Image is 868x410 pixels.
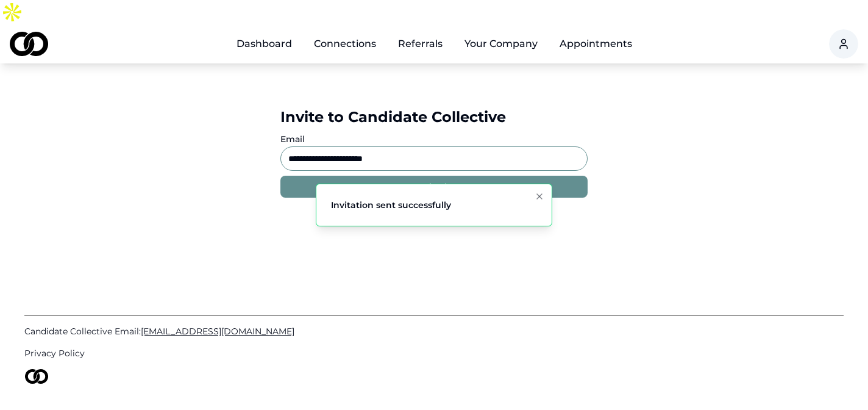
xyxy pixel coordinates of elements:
a: Referrals [388,32,452,56]
img: logo [24,369,49,384]
button: Submit [280,176,588,198]
a: Candidate Collective Email:[EMAIL_ADDRESS][DOMAIN_NAME] [24,325,844,337]
nav: Main [227,32,642,56]
label: Email [280,134,305,145]
div: Invitation sent successfully [331,199,451,211]
div: Invite to Candidate Collective [280,107,588,127]
a: Connections [304,32,386,56]
button: Your Company [455,32,547,56]
a: Appointments [550,32,642,56]
img: logo [10,32,48,56]
a: Privacy Policy [24,347,844,359]
span: [EMAIL_ADDRESS][DOMAIN_NAME] [141,326,294,337]
a: Dashboard [227,32,302,56]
